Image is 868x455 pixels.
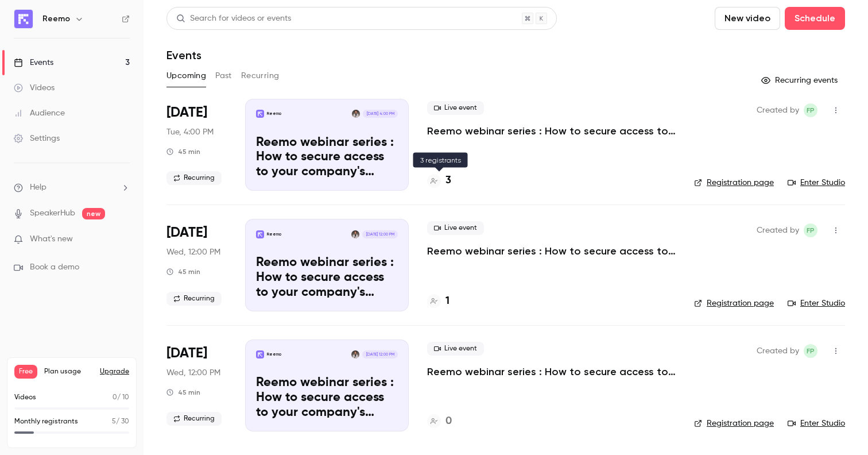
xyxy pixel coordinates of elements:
[113,392,129,403] p: / 10
[256,110,264,118] img: Reemo webinar series : How to secure access to your company's resources?
[351,230,359,238] img: Alexandre Henneuse
[14,133,60,144] div: Settings
[445,173,451,188] h4: 3
[176,13,291,25] div: Search for videos or events
[427,294,449,309] a: 1
[757,223,799,237] span: Created by
[166,171,222,185] span: Recurring
[166,412,222,426] span: Recurring
[30,233,73,245] span: What's new
[785,7,845,30] button: Schedule
[804,103,817,117] span: Florent Paret
[14,57,53,68] div: Events
[256,350,264,358] img: Reemo webinar series : How to secure access to your company's resources?
[100,367,129,376] button: Upgrade
[14,182,130,194] li: help-dropdown-opener
[166,367,220,379] span: Wed, 12:00 PM
[267,232,281,237] p: Reemo
[445,414,452,429] h4: 0
[42,13,70,25] h6: Reemo
[807,103,815,117] span: FP
[256,230,264,238] img: Reemo webinar series : How to secure access to your company's resources?
[427,101,484,115] span: Live event
[215,67,232,85] button: Past
[427,221,484,235] span: Live event
[30,261,79,273] span: Book a demo
[788,298,845,309] a: Enter Studio
[362,230,397,238] span: [DATE] 12:00 PM
[14,365,37,379] span: Free
[14,82,55,94] div: Videos
[166,340,227,431] div: Dec 3 Wed, 12:00 PM (Europe/Paris)
[427,244,676,258] a: Reemo webinar series : How to secure access to your company's resources?
[166,267,200,276] div: 45 min
[245,99,409,191] a: Reemo webinar series : How to secure access to your company's resources?ReemoAlexandre Henneuse[D...
[804,344,817,358] span: Florent Paret
[807,344,815,358] span: FP
[14,10,33,28] img: Reemo
[256,136,398,180] p: Reemo webinar series : How to secure access to your company's resources?
[30,207,75,219] a: SpeakerHub
[44,367,93,376] span: Plan usage
[427,365,676,379] a: Reemo webinar series : How to secure access to your company's resources?
[694,418,774,429] a: Registration page
[14,107,65,119] div: Audience
[245,219,409,311] a: Reemo webinar series : How to secure access to your company's resources?ReemoAlexandre Henneuse[D...
[757,103,799,117] span: Created by
[427,414,452,429] a: 0
[807,223,815,237] span: FP
[112,418,116,425] span: 5
[427,124,676,138] a: Reemo webinar series : How to secure access to your company's resources?
[166,126,214,138] span: Tue, 4:00 PM
[166,246,220,258] span: Wed, 12:00 PM
[788,418,845,429] a: Enter Studio
[112,417,129,427] p: / 30
[166,223,207,242] span: [DATE]
[30,182,46,194] span: Help
[166,219,227,311] div: Nov 5 Wed, 12:00 PM (Europe/Paris)
[166,48,201,62] h1: Events
[82,208,105,219] span: new
[804,223,817,237] span: Florent Paret
[14,417,78,427] p: Monthly registrants
[166,292,222,306] span: Recurring
[427,342,484,356] span: Live event
[267,111,281,117] p: Reemo
[166,67,206,85] button: Upcoming
[166,388,200,397] div: 45 min
[166,147,200,156] div: 45 min
[113,394,117,401] span: 0
[166,99,227,191] div: Oct 7 Tue, 4:00 PM (Europe/Paris)
[352,110,360,118] img: Alexandre Henneuse
[166,103,207,122] span: [DATE]
[363,110,397,118] span: [DATE] 4:00 PM
[694,177,774,188] a: Registration page
[427,173,451,188] a: 3
[166,344,207,363] span: [DATE]
[445,294,449,309] h4: 1
[267,352,281,357] p: Reemo
[715,7,780,30] button: New video
[362,350,397,358] span: [DATE] 12:00 PM
[116,234,130,245] iframe: Noticeable Trigger
[256,376,398,420] p: Reemo webinar series : How to secure access to your company's resources?
[14,392,36,403] p: Videos
[788,177,845,188] a: Enter Studio
[241,67,280,85] button: Recurring
[256,256,398,300] p: Reemo webinar series : How to secure access to your company's resources?
[245,340,409,431] a: Reemo webinar series : How to secure access to your company's resources?ReemoAlexandre Henneuse[D...
[756,71,845,90] button: Recurring events
[757,344,799,358] span: Created by
[694,298,774,309] a: Registration page
[351,350,359,358] img: Alexandre Henneuse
